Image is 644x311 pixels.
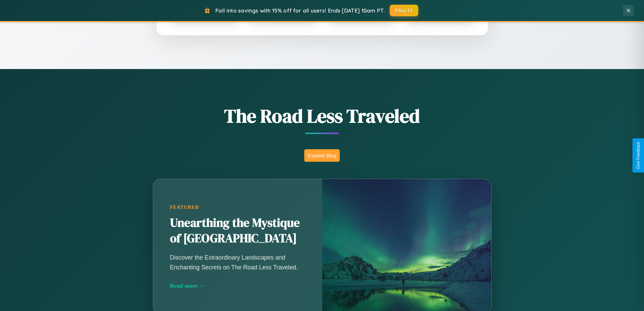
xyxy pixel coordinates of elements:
div: Featured [170,204,305,210]
div: Give Feedback [636,142,641,169]
h1: The Road Less Traveled [119,103,525,129]
div: Read more → [170,282,305,289]
p: Discover the Extraordinary Landscapes and Enchanting Secrets on The Road Less Traveled. [170,253,305,272]
h2: Unearthing the Mystique of [GEOGRAPHIC_DATA] [170,215,305,246]
span: Fall into savings with 15% off for all users! Ends [DATE] 10am PT. [215,7,385,14]
button: FALL15 [390,5,418,16]
button: Explore Blog [304,149,340,162]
